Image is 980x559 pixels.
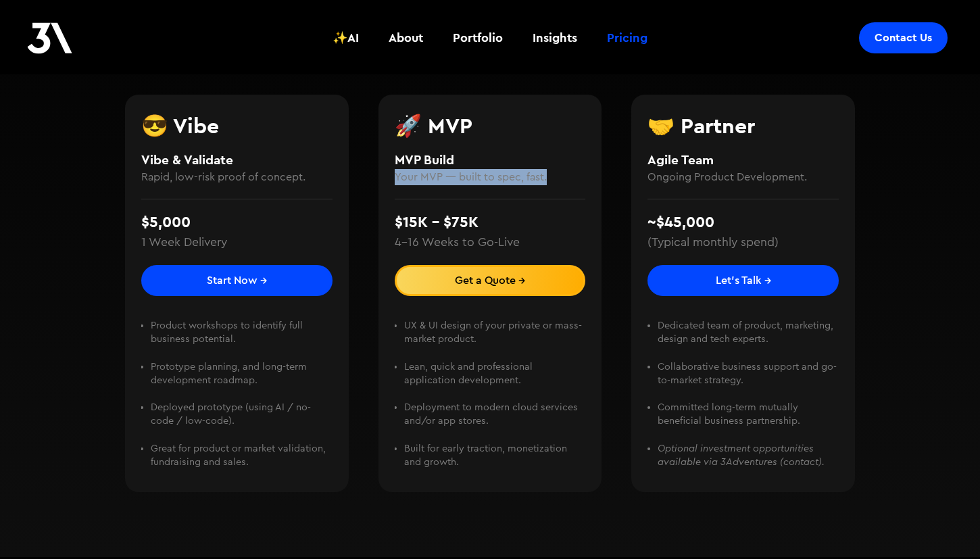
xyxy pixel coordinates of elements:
a: Get a Quote → [395,265,586,296]
div: Portfolio [453,29,503,47]
div: 4–16 Weeks to Go-Live [395,234,520,251]
h4: Vibe & Validate [141,150,333,170]
li: Lean, quick and professional application development. ‍ [404,360,585,401]
li: Deployed prototype (using AI / no-code / low-code). ‍ [151,401,332,441]
h4: Agile Team [647,150,839,170]
li: Product workshops to identify full business potential. ‍ [151,319,332,360]
div: Contact Us [875,31,932,45]
a: Portfolio [445,13,511,63]
strong: $15K - $75K [395,212,479,231]
div: About [389,29,423,47]
div: 1 Week Delivery [141,234,227,251]
h4: MVP Build [395,150,586,170]
a: ✨AI [324,13,367,63]
h4: Your MVP — built to spec, fast. [395,169,586,185]
a: About [381,13,431,63]
a: Let's Talk → [647,265,839,296]
h3: 😎 Vibe [141,115,333,137]
li: Committed long-term mutually beneficial business partnership. ‍ [658,401,839,441]
li: Dedicated team of product, marketing, design and tech experts. ‍ [658,319,839,360]
em: Optional investment opportunities available via 3Adventures (contact). [658,443,825,467]
li: Built for early traction, monetization and growth. [404,442,585,469]
li: Great for product or market validation, fundraising and sales. [151,442,332,469]
h4: Ongoing Product Development. [647,169,839,185]
h3: 🤝 Partner [647,115,839,137]
a: Insights [524,13,585,63]
h3: 🚀 MVP [395,115,586,137]
div: $5,000 [141,211,191,234]
a: Contact Us [859,22,948,53]
li: Deployment to modern cloud services and/or app stores. ‍ [404,401,585,441]
li: UX & UI design of your private or mass-market product. ‍ [404,319,585,360]
a: Pricing [599,13,656,63]
div: ✨AI [333,29,359,47]
div: Insights [533,29,577,47]
div: ~$45,000 [647,211,714,234]
li: Collaborative business support and go-to-market strategy. ‍ [658,360,839,401]
li: Prototype planning, and long-term development roadmap. ‍ [151,360,332,401]
div: Pricing [607,29,647,47]
div: (Typical monthly spend) [647,234,779,251]
a: Start Now → [141,265,333,296]
h4: Rapid, low-risk proof of concept. [141,169,333,185]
